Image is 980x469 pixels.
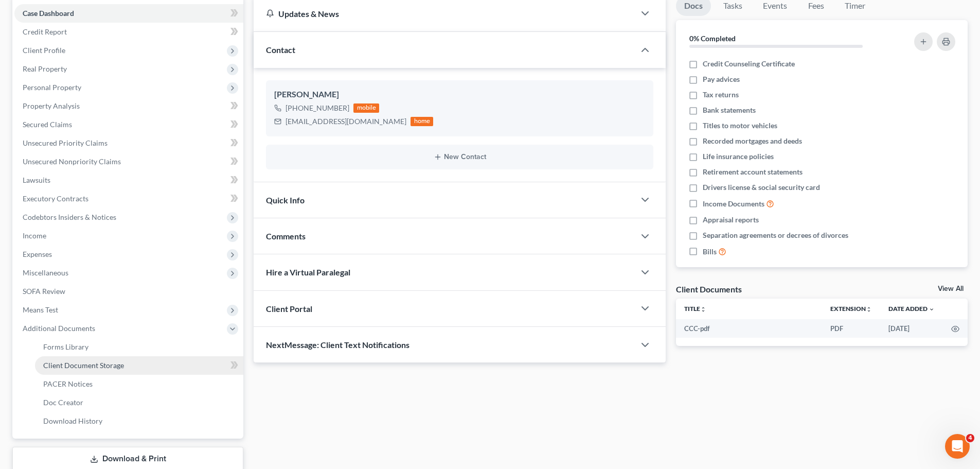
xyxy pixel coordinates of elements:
span: Codebtors Insiders & Notices [23,213,116,221]
div: Client Documents [676,284,742,294]
span: Income [23,231,46,240]
span: Forms Library [43,342,88,351]
a: Unsecured Priority Claims [14,134,243,152]
a: View All [938,285,964,292]
a: Download History [35,412,243,430]
span: Lawsuits [23,176,50,184]
span: Real Property [23,64,67,73]
div: Updates & News [266,8,622,19]
a: Titleunfold_more [684,305,706,312]
a: Unsecured Nonpriority Claims [14,152,243,171]
strong: 0% Completed [689,34,736,43]
span: Tax returns [703,90,739,100]
span: Client Profile [23,46,65,55]
span: Doc Creator [43,398,83,407]
td: [DATE] [880,319,943,338]
span: Personal Property [23,83,81,92]
a: SOFA Review [14,282,243,301]
span: Quick Info [266,195,305,205]
span: Means Test [23,305,58,314]
span: Miscellaneous [23,268,68,277]
iframe: Intercom live chat [945,434,970,459]
i: expand_more [929,306,935,312]
span: Additional Documents [23,324,95,333]
a: Case Dashboard [14,4,243,23]
span: Contact [266,45,295,55]
span: NextMessage: Client Text Notifications [266,340,409,350]
a: Credit Report [14,23,243,41]
div: [EMAIL_ADDRESS][DOMAIN_NAME] [286,116,406,127]
span: Download History [43,416,102,425]
span: Titles to motor vehicles [703,120,777,131]
a: Secured Claims [14,115,243,134]
button: New Contact [274,153,645,161]
span: Bank statements [703,105,756,115]
span: Pay advices [703,74,740,84]
span: Client Document Storage [43,361,124,370]
span: PACER Notices [43,379,93,388]
a: PACER Notices [35,375,243,393]
span: Case Dashboard [23,9,74,18]
td: CCC-pdf [676,319,822,338]
a: Doc Creator [35,393,243,412]
a: Property Analysis [14,97,243,115]
span: Hire a Virtual Paralegal [266,267,350,277]
i: unfold_more [700,306,706,312]
div: mobile [353,103,379,113]
a: Client Document Storage [35,356,243,375]
span: Credit Counseling Certificate [703,59,795,69]
span: Separation agreements or decrees of divorces [703,230,848,240]
span: Property Analysis [23,101,80,110]
span: Comments [266,231,306,241]
span: Executory Contracts [23,194,88,203]
a: Extensionunfold_more [830,305,872,312]
a: Executory Contracts [14,189,243,208]
a: Date Added expand_more [888,305,935,312]
span: Retirement account statements [703,167,803,177]
span: Expenses [23,250,52,258]
div: [PERSON_NAME] [274,89,645,101]
span: Client Portal [266,304,312,314]
span: Credit Report [23,27,67,36]
a: Lawsuits [14,171,243,189]
span: Unsecured Priority Claims [23,138,108,147]
span: 4 [966,434,974,442]
span: Recorded mortgages and deeds [703,136,802,146]
span: Life insurance policies [703,151,774,162]
span: Appraisal reports [703,215,759,225]
span: Income Documents [703,199,764,209]
span: Bills [703,247,717,257]
td: PDF [822,319,880,338]
span: Secured Claims [23,120,72,129]
span: Unsecured Nonpriority Claims [23,157,121,166]
div: [PHONE_NUMBER] [286,103,349,113]
span: SOFA Review [23,287,65,296]
a: Forms Library [35,338,243,356]
div: home [411,117,433,126]
i: unfold_more [866,306,872,312]
span: Drivers license & social security card [703,182,820,193]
